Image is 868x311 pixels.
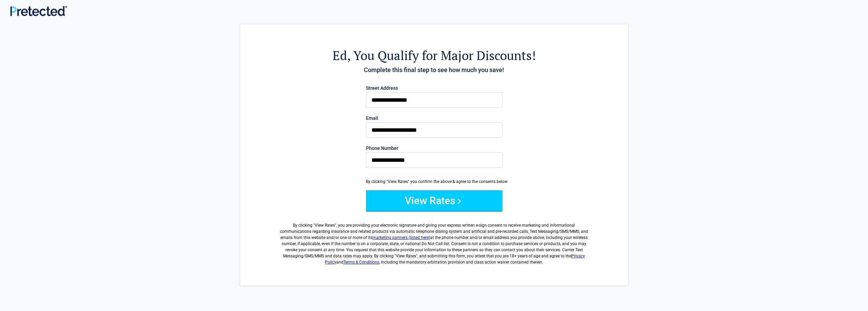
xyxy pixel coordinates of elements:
div: By clicking "View Rates" you confirm the above & agree to the consents below [366,179,502,185]
label: Email [366,116,502,121]
label: Street Address [366,86,502,90]
span: Ed [333,47,347,64]
a: marketing partners (listed here) [372,235,430,240]
span: View Rates [315,223,335,228]
button: View Rates [366,190,502,211]
h2: , You Qualify for Major Discounts! [278,47,591,64]
a: Terms & Conditions [343,260,379,265]
label: Phone Number [366,146,502,151]
label: By clicking " ", you are providing your electronic signature and giving your express written e-si... [278,217,591,265]
h4: Complete this final step to see how much you save! [278,66,591,74]
img: Main Logo [10,6,67,16]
